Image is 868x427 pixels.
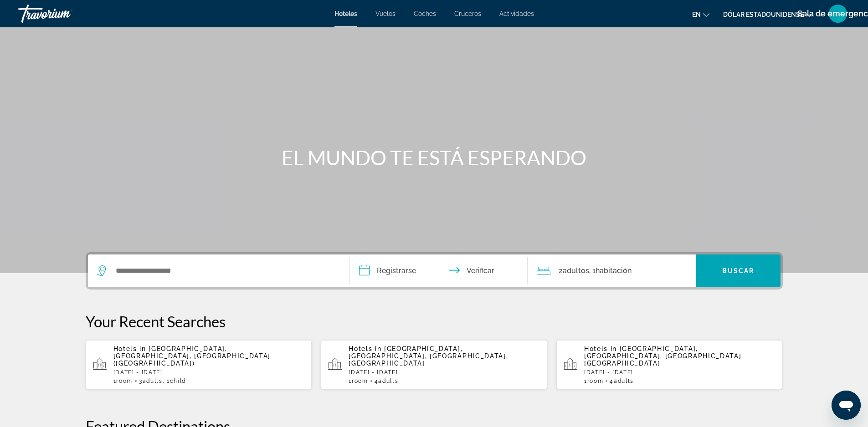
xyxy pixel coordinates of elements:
[375,10,395,17] a: Vuelos
[349,369,540,376] p: [DATE] - [DATE]
[584,345,617,352] span: Hotels in
[696,254,781,287] button: Buscar
[86,340,312,390] button: Hotels in [GEOGRAPHIC_DATA], [GEOGRAPHIC_DATA], [GEOGRAPHIC_DATA] ([GEOGRAPHIC_DATA])[DATE] - [DA...
[375,378,399,384] span: 4
[499,10,534,17] a: Actividades
[723,11,804,18] font: Dólar estadounidense
[86,312,783,330] p: Your Recent Searches
[692,8,709,21] button: Cambiar idioma
[832,391,861,420] iframe: Botón para iniciar la ventana de mensajería
[113,378,133,384] span: 1
[88,254,781,287] div: Widget de búsqueda
[589,266,596,275] font: , 1
[350,254,528,287] button: Fechas de entrada y salida
[614,378,634,384] span: Adults
[587,378,604,384] span: Room
[349,345,508,367] span: [GEOGRAPHIC_DATA], [GEOGRAPHIC_DATA], [GEOGRAPHIC_DATA], [GEOGRAPHIC_DATA]
[454,10,481,17] a: Cruceros
[352,378,368,384] span: Room
[116,378,133,384] span: Room
[18,2,109,25] a: Travorium
[113,345,146,352] span: Hotels in
[321,340,547,390] button: Hotels in [GEOGRAPHIC_DATA], [GEOGRAPHIC_DATA], [GEOGRAPHIC_DATA], [GEOGRAPHIC_DATA][DATE] - [DAT...
[378,378,398,384] span: Adults
[584,369,776,376] p: [DATE] - [DATE]
[556,340,783,390] button: Hotels in [GEOGRAPHIC_DATA], [GEOGRAPHIC_DATA], [GEOGRAPHIC_DATA], [GEOGRAPHIC_DATA][DATE] - [DAT...
[596,266,632,275] font: Habitación
[334,10,357,17] a: Hoteles
[163,378,186,384] span: , 1
[349,378,368,384] span: 1
[610,378,634,384] span: 4
[414,10,436,17] a: Coches
[563,266,589,275] font: adultos
[143,378,163,384] span: Adults
[113,345,271,367] span: [GEOGRAPHIC_DATA], [GEOGRAPHIC_DATA], [GEOGRAPHIC_DATA] ([GEOGRAPHIC_DATA])
[528,254,696,287] button: Viajeros: 2 adultos, 0 niños
[139,378,163,384] span: 3
[692,11,701,18] font: en
[559,266,563,275] font: 2
[723,8,812,21] button: Cambiar moneda
[584,345,744,367] span: [GEOGRAPHIC_DATA], [GEOGRAPHIC_DATA], [GEOGRAPHIC_DATA], [GEOGRAPHIC_DATA]
[826,4,850,23] button: Menú de usuario
[722,267,755,274] font: Buscar
[584,378,603,384] span: 1
[282,146,586,169] font: EL MUNDO TE ESTÁ ESPERANDO
[349,345,381,352] span: Hotels in
[170,378,186,384] span: Child
[113,369,305,376] p: [DATE] - [DATE]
